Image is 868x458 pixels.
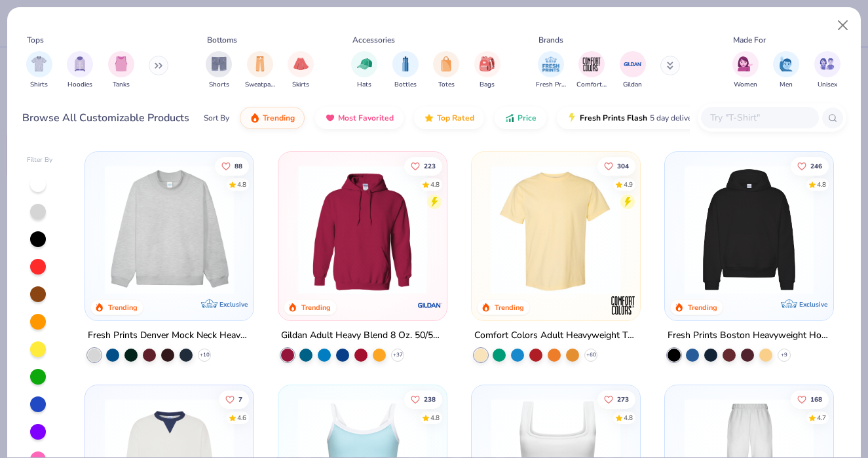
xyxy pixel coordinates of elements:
[108,51,134,90] button: filter button
[200,351,210,359] span: + 10
[219,390,249,408] button: Like
[567,113,577,123] img: flash.gif
[31,56,47,71] img: Shirts Image
[26,51,52,90] button: filter button
[292,80,309,90] span: Skirts
[404,157,442,175] button: Like
[245,80,275,90] span: Sweatpants
[392,51,419,90] button: filter button
[678,165,820,294] img: 91acfc32-fd48-4d6b-bdad-a4c1a30ac3fc
[357,80,371,90] span: Hats
[623,80,642,90] span: Gildan
[237,413,246,423] div: 4.6
[474,328,637,344] div: Comfort Colors Adult Heavyweight T-Shirt
[417,292,443,318] img: Gildan logo
[668,328,831,344] div: Fresh Prints Boston Heavyweight Hoodie
[617,396,629,402] span: 273
[576,51,607,90] button: filter button
[288,51,314,90] button: filter button
[206,51,232,90] div: filter for Shorts
[237,180,246,189] div: 4.8
[480,56,494,71] img: Bags Image
[597,390,635,408] button: Like
[818,80,837,90] span: Unisex
[67,51,93,90] button: filter button
[392,51,419,90] div: filter for Bottles
[620,51,646,90] button: filter button
[114,56,128,71] img: Tanks Image
[580,113,647,123] span: Fresh Prints Flash
[424,162,436,169] span: 223
[245,51,275,90] div: filter for Sweatpants
[734,80,757,90] span: Women
[352,34,395,46] div: Accessories
[791,157,829,175] button: Like
[536,51,566,90] div: filter for Fresh Prints
[292,165,434,294] img: 01756b78-01f6-4cc6-8d8a-3c30c1a0c8ac
[536,51,566,90] button: filter button
[288,51,314,90] div: filter for Skirts
[424,396,436,402] span: 238
[398,56,413,71] img: Bottles Image
[430,413,440,423] div: 4.8
[98,165,240,294] img: f5d85501-0dbb-4ee4-b115-c08fa3845d83
[108,51,134,90] div: filter for Tanks
[617,162,629,169] span: 304
[773,51,799,90] button: filter button
[424,113,434,123] img: TopRated.gif
[518,113,537,123] span: Price
[538,34,563,46] div: Brands
[293,56,309,71] img: Skirts Image
[67,80,92,90] span: Hoodies
[430,180,440,189] div: 4.8
[325,113,335,123] img: most_fav.gif
[26,51,52,90] div: filter for Shirts
[817,180,826,189] div: 4.8
[219,300,248,309] span: Exclusive
[113,80,130,90] span: Tanks
[541,54,561,74] img: Fresh Prints Image
[480,80,495,90] span: Bags
[209,80,229,90] span: Shorts
[810,396,822,402] span: 168
[438,80,455,90] span: Totes
[437,113,474,123] span: Top Rated
[212,56,227,71] img: Shorts Image
[204,112,229,124] div: Sort By
[620,51,646,90] div: filter for Gildan
[536,80,566,90] span: Fresh Prints
[810,162,822,169] span: 246
[207,34,237,46] div: Bottoms
[586,351,596,359] span: + 60
[732,51,759,90] div: filter for Women
[439,56,453,71] img: Totes Image
[30,80,48,90] span: Shirts
[357,56,372,71] img: Hats Image
[22,110,189,126] div: Browse All Customizable Products
[820,56,835,71] img: Unisex Image
[414,107,484,129] button: Top Rated
[253,56,267,71] img: Sweatpants Image
[831,13,856,38] button: Close
[773,51,799,90] div: filter for Men
[623,54,643,74] img: Gildan Image
[733,34,766,46] div: Made For
[433,51,459,90] button: filter button
[67,51,93,90] div: filter for Hoodies
[781,351,787,359] span: + 9
[238,396,242,402] span: 7
[351,51,377,90] div: filter for Hats
[245,51,275,90] button: filter button
[73,56,87,71] img: Hoodies Image
[433,51,459,90] div: filter for Totes
[814,51,840,90] div: filter for Unisex
[650,111,698,126] span: 5 day delivery
[27,34,44,46] div: Tops
[206,51,232,90] button: filter button
[779,56,793,71] img: Men Image
[263,113,295,123] span: Trending
[817,413,826,423] div: 4.7
[624,413,633,423] div: 4.8
[281,328,444,344] div: Gildan Adult Heavy Blend 8 Oz. 50/50 Hooded Sweatshirt
[394,80,417,90] span: Bottles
